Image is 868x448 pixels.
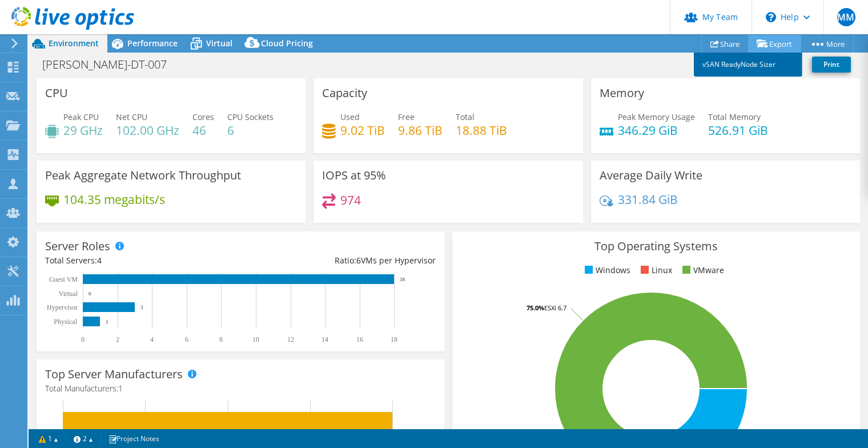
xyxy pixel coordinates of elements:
span: Performance [127,38,178,49]
text: Guest VM [49,275,78,283]
h3: Average Daily Write [600,169,702,182]
a: Share [701,35,749,53]
h1: [PERSON_NAME]-DT-007 [37,58,184,71]
span: Cloud Pricing [261,38,313,49]
span: Net CPU [116,111,147,122]
h4: 18.88 TiB [456,124,507,137]
text: Physical [54,318,77,326]
li: Linux [638,264,672,277]
h3: Server Roles [45,240,110,253]
a: Project Notes [101,431,167,446]
span: Environment [49,38,99,49]
h4: 526.91 GiB [708,124,768,137]
div: Total Servers: [45,254,240,267]
text: 2 [116,335,119,343]
tspan: 75.0% [527,303,544,312]
h3: Memory [600,87,644,99]
a: Export [748,35,801,53]
span: MM [837,8,855,26]
text: 1 [106,319,108,325]
span: CPU Sockets [227,111,274,122]
h3: Top Operating Systems [461,240,851,253]
text: 18 [400,277,405,282]
h4: Total Manufacturers: [45,382,436,395]
text: 0 [81,335,85,343]
h4: 974 [340,194,361,206]
text: Virtual [59,290,78,298]
a: Print [812,57,851,73]
h4: 104.35 megabits/s [63,193,165,206]
h3: Peak Aggregate Network Throughput [45,169,241,182]
span: Virtual [206,38,232,49]
a: More [801,35,854,53]
span: Total [456,111,475,122]
text: 18 [391,335,397,343]
h4: 346.29 GiB [618,124,695,137]
span: Peak Memory Usage [618,111,695,122]
span: Free [398,111,415,122]
h4: 6 [227,124,274,137]
h4: 331.84 GiB [618,193,678,206]
text: 4 [150,335,154,343]
h3: Capacity [322,87,367,99]
text: 10 [252,335,259,343]
span: 1 [118,383,123,394]
svg: \n [766,12,776,22]
h3: Top Server Manufacturers [45,368,183,381]
span: Cores [192,111,214,122]
span: Peak CPU [63,111,99,122]
div: Ratio: VMs per Hypervisor [240,254,436,267]
span: Used [340,111,360,122]
text: 0 [89,291,91,297]
text: 16 [356,335,363,343]
span: 4 [97,255,102,266]
li: VMware [680,264,724,277]
text: 12 [287,335,294,343]
a: vSAN ReadyNode Sizer [694,53,802,77]
h4: 29 GHz [63,124,103,137]
h3: IOPS at 95% [322,169,386,182]
span: Total Memory [708,111,761,122]
a: 1 [31,431,66,446]
h4: 9.02 TiB [340,124,385,137]
h4: 9.86 TiB [398,124,443,137]
text: 3 [140,305,143,310]
h3: CPU [45,87,68,99]
h4: 102.00 GHz [116,124,179,137]
li: Windows [582,264,630,277]
h4: 46 [192,124,214,137]
text: Hypervisor [47,303,78,311]
text: 8 [219,335,223,343]
span: 6 [356,255,361,266]
text: 14 [322,335,328,343]
a: 2 [66,431,101,446]
text: 6 [185,335,188,343]
tspan: ESXi 6.7 [544,303,566,312]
